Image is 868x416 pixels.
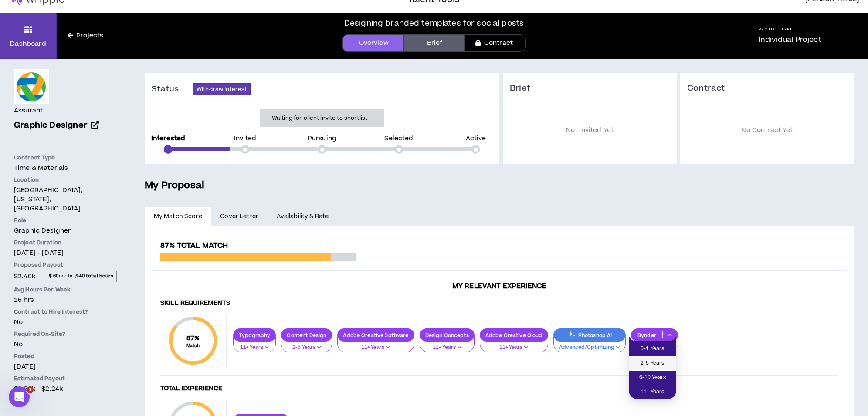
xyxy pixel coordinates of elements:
[49,273,59,279] strong: $ 60
[272,114,367,122] p: Waiting for client invite to shortlist
[14,286,117,294] p: Avg Hours Per Week
[145,178,854,193] h5: My Proposal
[384,135,413,142] p: Selected
[14,318,117,327] p: No
[338,332,414,338] p: Adobe Creative Software
[14,352,117,360] p: Posted
[634,359,671,368] span: 2-5 Years
[14,261,117,269] p: Proposed Payout
[343,344,408,352] p: 11+ Years
[151,135,185,142] p: Interested
[403,34,465,52] a: Brief
[687,107,847,154] p: No Contract Yet
[480,332,548,338] p: Adobe Creative Cloud
[559,344,620,352] p: Advanced/Optimizing
[14,154,117,162] p: Contract Type
[759,34,821,45] p: Individual Project
[465,34,526,52] a: Contract
[14,295,117,304] p: 16 hrs
[634,344,671,354] span: 0-1 Years
[233,336,276,353] button: 11+ Years
[420,336,475,353] button: 11+ Years
[14,163,117,172] p: Time & Materials
[193,83,251,95] button: Withdraw Interest
[10,39,46,48] p: Dashboard
[152,84,193,95] h3: Status
[14,186,117,213] p: [GEOGRAPHIC_DATA], [US_STATE], [GEOGRAPHIC_DATA]
[220,212,258,221] span: Cover Letter
[287,344,326,352] p: 2-5 Years
[14,119,117,132] a: Graphic Designer
[14,330,117,338] p: Required On-Site?
[14,308,117,316] p: Contract to Hire Interest?
[425,344,469,352] p: 11+ Years
[160,385,838,393] h4: Total Experience
[485,344,542,352] p: 11+ Years
[239,344,270,352] p: 11+ Years
[186,334,200,343] span: 87 %
[554,332,625,338] p: Photoshop AI
[234,135,256,142] p: Invited
[420,332,474,338] p: Design Concepts
[145,207,211,226] a: My Match Score
[14,226,71,235] span: Graphic Designer
[344,17,524,29] div: Designing branded templates for social posts
[14,362,117,371] p: [DATE]
[308,135,336,142] p: Pursuing
[14,271,35,282] span: $2.40k
[160,299,838,308] h4: Skill Requirements
[27,386,34,393] span: 1
[14,176,117,184] p: Location
[634,373,671,382] span: 6-10 Years
[14,375,117,382] p: Estimated Payout
[281,336,332,353] button: 2-5 Years
[466,135,486,142] p: Active
[510,107,670,154] p: Not Invited Yet
[14,119,87,131] span: Graphic Designer
[9,386,30,407] iframe: Intercom live chat
[152,282,847,291] h3: My Relevant Experience
[510,83,670,94] h3: Brief
[342,34,403,52] a: Overview
[281,332,332,338] p: Content Design
[79,273,114,279] strong: 40 total hours
[634,387,671,397] span: 11+ Years
[553,336,626,353] button: Advanced/Optimizing
[337,336,414,353] button: 11+ Years
[14,248,117,257] p: [DATE] - [DATE]
[631,332,663,338] p: Bynder
[759,27,821,32] h5: Project Type
[57,31,114,41] a: Projects
[14,106,43,115] h4: Assurant
[480,336,548,353] button: 11+ Years
[268,207,338,226] a: Availability & Rate
[14,239,117,247] p: Project Duration
[186,343,200,349] small: Match
[234,332,275,338] p: Typography
[14,340,117,349] p: No
[160,240,228,251] span: 87% Total Match
[687,83,847,94] h3: Contract
[46,271,117,282] span: per hr @
[14,384,117,393] p: $1.60k - $2.24k
[14,216,117,224] p: Role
